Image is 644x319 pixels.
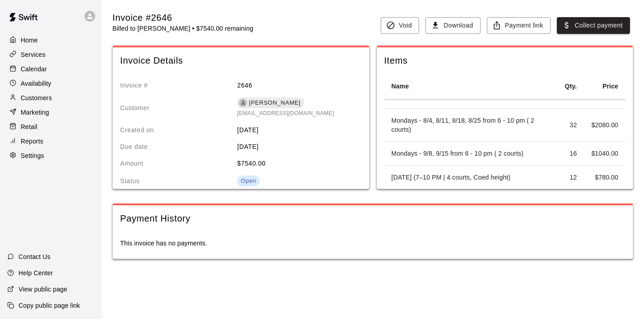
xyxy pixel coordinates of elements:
[384,142,558,166] td: Mondays - 9/8, 9/15 from 6 - 10 pm ( 2 courts)
[245,98,304,107] span: [PERSON_NAME]
[7,77,94,90] a: Availability
[237,125,354,135] p: [DATE]
[558,166,584,190] td: 12
[21,79,51,88] p: Availability
[237,97,304,108] div: [PERSON_NAME]
[120,125,237,135] p: Created on
[21,50,46,59] p: Services
[19,252,51,261] p: Contact Us
[381,17,419,34] button: Void
[487,17,551,34] button: Payment link
[584,109,625,142] td: $ 2080.00
[384,55,625,67] span: Items
[112,24,253,33] p: Billed to [PERSON_NAME] • $7540.00 remaining
[237,81,354,90] p: 2646
[19,268,53,277] p: Help Center
[19,285,67,294] p: View public page
[120,142,237,152] p: Due date
[558,109,584,142] td: 32
[584,142,625,166] td: $ 1040.00
[237,142,354,152] p: [DATE]
[7,120,94,134] a: Retail
[21,65,47,74] p: Calendar
[7,106,94,119] a: Marketing
[21,108,49,117] p: Marketing
[120,55,355,67] span: Invoice Details
[7,149,94,162] a: Settings
[392,83,409,90] strong: Name
[7,91,94,105] a: Customers
[558,142,584,166] td: 16
[237,159,354,168] p: $ 7540.00
[120,176,237,186] p: Status
[120,81,237,90] p: Invoice #
[7,62,94,76] a: Calendar
[602,83,618,90] strong: Price
[21,36,38,45] p: Home
[21,93,52,102] p: Customers
[7,134,94,148] a: Reports
[241,176,256,185] div: Open
[237,110,334,116] span: [EMAIL_ADDRESS][DOMAIN_NAME]
[120,103,237,113] p: Customer
[112,12,253,24] div: Invoice #2646
[120,239,625,248] p: This invoice has no payments.
[557,17,630,34] button: Collect payment
[7,33,94,47] a: Home
[19,301,80,310] p: Copy public page link
[120,159,237,168] p: Amount
[384,166,558,190] td: [DATE] (7–10 PM | 4 courts, Coed height)
[384,109,558,142] td: Mondays - 8/4, 8/11, 8/18, 8/25 from 6 - 10 pm ( 2 courts)
[565,83,577,90] strong: Qty.
[7,48,94,61] a: Services
[21,122,37,131] p: Retail
[21,151,44,160] p: Settings
[239,99,247,107] div: Jennifer Leifer
[120,213,625,225] span: Payment History
[425,17,480,34] button: Download
[21,137,43,146] p: Reports
[584,166,625,190] td: $ 780.00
